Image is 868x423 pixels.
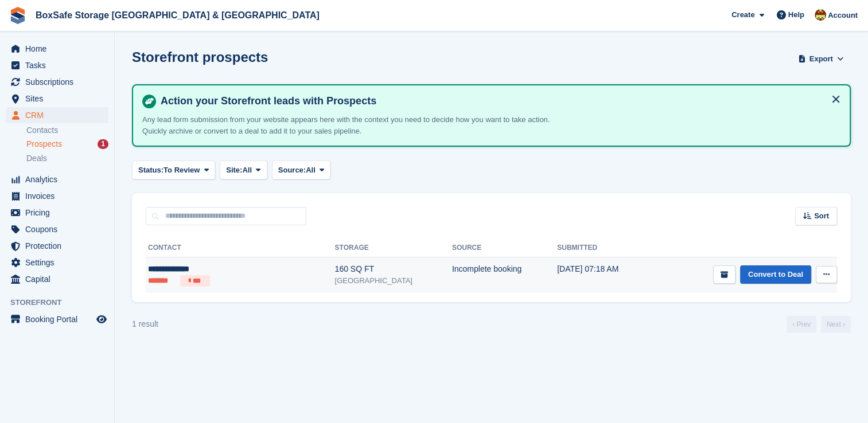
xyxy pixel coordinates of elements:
span: Export [809,53,833,65]
a: menu [6,254,108,271]
button: Source: All [272,160,331,179]
td: [DATE] 07:18 AM [557,257,650,293]
span: Deals [26,153,47,164]
td: Incomplete booking [452,257,557,293]
a: Next [821,316,851,333]
img: Kim [815,9,826,21]
span: All [306,164,316,176]
div: 1 [98,139,108,149]
span: Tasks [25,57,94,73]
h4: Action your Storefront leads with Prospects [156,95,840,108]
img: stora-icon-8386f47178a22dfd0bd8f6a31ec36ba5ce8667c1dd55bd0f319d3a0aa187defe.svg [9,7,26,24]
th: Storage [335,239,452,257]
span: Status: [138,164,164,176]
span: Home [25,41,94,57]
a: menu [6,57,108,73]
div: 160 SQ FT [335,263,452,275]
th: Contact [146,239,335,257]
h1: Storefront prospects [132,49,268,65]
a: menu [6,107,108,123]
a: menu [6,41,108,57]
button: Export [796,49,846,68]
a: menu [6,171,108,187]
span: All [242,164,252,176]
span: Pricing [25,205,94,221]
span: Storefront [10,297,114,308]
a: menu [6,74,108,90]
span: Invoices [25,188,94,204]
button: Status: To Review [132,160,215,179]
span: Sites [25,91,94,107]
span: Prospects [26,139,62,150]
span: Booking Portal [25,311,94,327]
button: Site: All [220,160,267,179]
span: Settings [25,254,94,271]
div: [GEOGRAPHIC_DATA] [335,275,452,287]
a: BoxSafe Storage [GEOGRAPHIC_DATA] & [GEOGRAPHIC_DATA] [31,6,324,25]
a: menu [6,311,108,327]
span: Help [788,9,804,21]
span: Protection [25,238,94,254]
span: Sort [814,210,829,222]
a: Preview store [95,312,108,326]
a: menu [6,205,108,221]
a: menu [6,188,108,204]
a: Convert to Deal [740,265,811,284]
th: Submitted [557,239,650,257]
span: To Review [164,164,200,176]
span: Site: [226,164,242,176]
span: Source: [278,164,306,176]
span: Coupons [25,221,94,237]
a: Deals [26,152,108,164]
a: menu [6,238,108,254]
div: 1 result [132,318,158,330]
th: Source [452,239,557,257]
a: Contacts [26,125,108,136]
span: Account [828,10,858,21]
span: CRM [25,107,94,123]
a: menu [6,91,108,107]
a: Prospects 1 [26,138,108,150]
nav: Page [784,316,853,333]
a: Previous [787,316,816,333]
a: menu [6,221,108,237]
p: Any lead form submission from your website appears here with the context you need to decide how y... [142,114,573,136]
span: Create [731,9,754,21]
span: Analytics [25,171,94,187]
a: menu [6,271,108,287]
span: Subscriptions [25,74,94,90]
span: Capital [25,271,94,287]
